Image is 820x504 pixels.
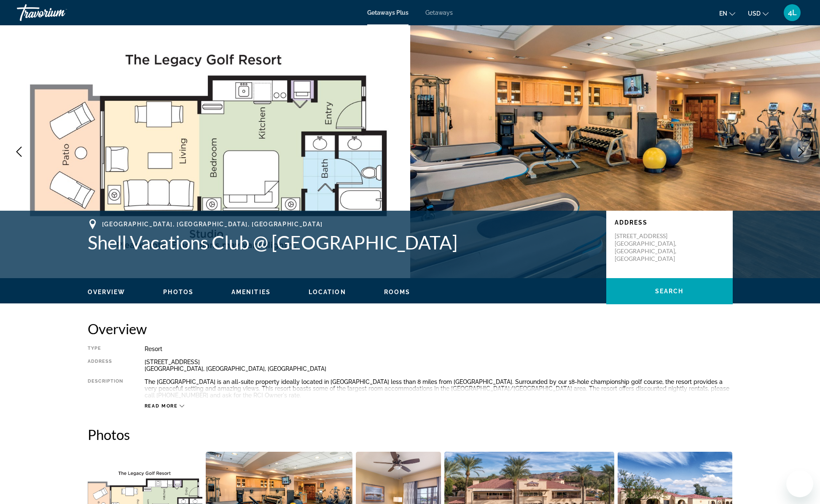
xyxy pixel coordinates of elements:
button: Read more [145,403,185,409]
div: Address [88,359,124,372]
span: Amenities [231,289,271,295]
span: Search [655,288,684,295]
button: Location [309,288,346,296]
iframe: Button to launch messaging window [786,470,813,497]
button: Change currency [748,7,769,19]
button: Change language [719,7,735,19]
span: USD [748,10,761,17]
div: Description [88,378,124,399]
a: Travorium [17,2,101,24]
a: Getaways Plus [367,9,409,16]
p: [STREET_ADDRESS] [GEOGRAPHIC_DATA], [GEOGRAPHIC_DATA], [GEOGRAPHIC_DATA] [615,232,682,263]
span: Overview [88,289,126,295]
span: [GEOGRAPHIC_DATA], [GEOGRAPHIC_DATA], [GEOGRAPHIC_DATA] [102,221,323,228]
span: Read more [145,403,178,409]
span: en [719,10,727,17]
div: [STREET_ADDRESS] [GEOGRAPHIC_DATA], [GEOGRAPHIC_DATA], [GEOGRAPHIC_DATA] [145,359,733,372]
button: Previous image [8,141,30,162]
div: The [GEOGRAPHIC_DATA] is an all-suite property ideally located in [GEOGRAPHIC_DATA] less than 8 m... [145,378,733,399]
span: 4L [788,8,797,17]
button: Rooms [384,288,411,296]
h1: Shell Vacations Club @ [GEOGRAPHIC_DATA] [88,231,598,253]
button: Next image [790,141,812,162]
button: Search [606,278,733,304]
h2: Photos [88,426,733,443]
div: Type [88,346,124,352]
span: Rooms [384,289,411,295]
span: Photos [163,289,194,295]
button: Amenities [231,288,271,296]
span: Location [309,289,346,295]
a: Getaways [425,9,453,16]
button: Overview [88,288,126,296]
p: Address [615,219,724,226]
button: User Menu [781,4,803,21]
button: Photos [163,288,194,296]
h2: Overview [88,320,733,337]
div: Resort [145,346,733,352]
